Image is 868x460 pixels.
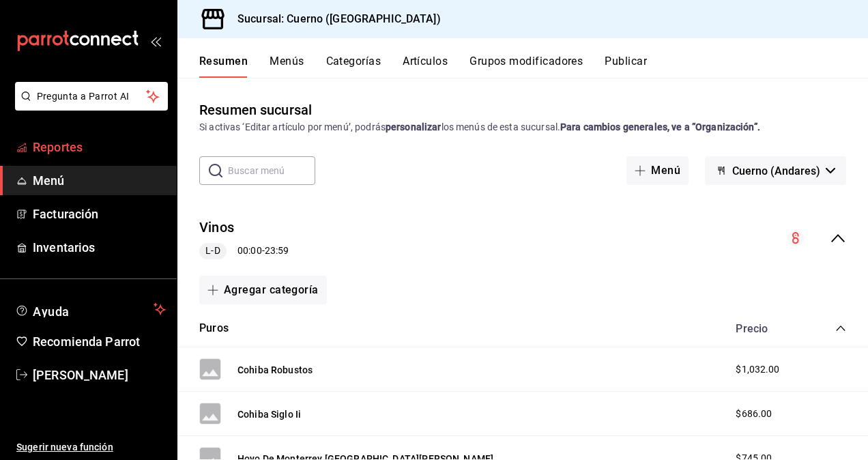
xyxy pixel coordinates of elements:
[199,321,229,336] button: Puros
[469,55,583,78] button: Grupos modificadores
[326,55,381,78] button: Categorías
[37,89,147,104] span: Pregunta a Parrot AI
[16,440,166,455] span: Sugerir nueva función
[835,323,846,334] button: collapse-category-row
[199,55,248,78] button: Resumen
[605,55,647,78] button: Publicar
[199,55,868,78] div: navigation tabs
[33,138,166,156] span: Reportes
[33,301,148,317] span: Ayuda
[33,238,166,257] span: Inventarios
[199,100,312,120] div: Resumen sucursal
[33,205,166,223] span: Facturación
[199,276,327,304] button: Agregar categoría
[386,121,442,132] strong: personalizar
[33,366,166,384] span: [PERSON_NAME]
[732,164,820,177] span: Cuerno (Andares)
[199,120,846,134] div: Si activas ‘Editar artículo por menú’, podrás los menús de esta sucursal.
[626,156,689,185] button: Menú
[736,407,772,421] span: $686.00
[705,156,846,185] button: Cuerno (Andares)
[736,362,779,377] span: $1,032.00
[227,11,441,27] h3: Sucursal: Cuerno ([GEOGRAPHIC_DATA])
[150,35,161,46] button: open_drawer_menu
[560,121,760,132] strong: Para cambios generales, ve a “Organización”.
[270,55,304,78] button: Menús
[228,157,315,184] input: Buscar menú
[403,55,448,78] button: Artículos
[237,363,313,377] button: Cohiba Robustos
[33,332,166,351] span: Recomienda Parrot
[15,82,168,111] button: Pregunta a Parrot AI
[200,244,225,258] span: L-D
[199,218,234,238] button: Vinos
[10,99,168,113] a: Pregunta a Parrot AI
[33,171,166,190] span: Menú
[177,207,868,270] div: collapse-menu-row
[237,407,301,421] button: Cohiba Siglo Ii
[722,322,809,335] div: Precio
[199,243,289,259] div: 00:00 - 23:59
